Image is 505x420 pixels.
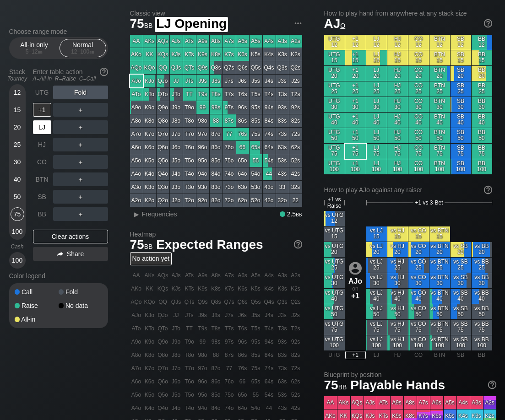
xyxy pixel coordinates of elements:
[387,113,408,128] div: HJ 40
[289,128,302,140] div: 72s
[263,194,276,207] div: 42o
[289,61,302,74] div: Q2s
[472,128,492,143] div: BB 50
[236,154,249,167] div: 65o
[11,207,24,221] div: 75
[250,128,262,140] div: 75s
[263,61,276,74] div: Q4s
[5,65,29,86] div: Stack
[250,101,262,114] div: 95s
[345,159,366,174] div: +1 100
[276,154,289,167] div: 53s
[366,128,387,143] div: LJ 50
[64,48,102,55] div: 12 – 100
[11,190,24,204] div: 50
[276,101,289,114] div: 93s
[366,66,387,81] div: LJ 20
[5,75,29,82] div: Tourney
[263,101,276,114] div: 94s
[263,141,276,154] div: 64s
[157,101,169,114] div: Q9o
[408,97,429,112] div: CO 30
[472,159,492,174] div: BB 100
[183,114,196,127] div: T8o
[236,128,249,140] div: 76s
[345,113,366,128] div: +1 40
[33,75,108,82] div: A=All-in R=Raise C=Call
[210,48,223,61] div: K8s
[451,159,471,174] div: SB 100
[366,97,387,112] div: LJ 30
[223,154,236,167] div: 75o
[196,154,209,167] div: 95o
[250,181,262,194] div: 53o
[451,97,471,112] div: SB 30
[183,35,196,48] div: ATs
[183,101,196,114] div: T9o
[451,144,471,159] div: SB 75
[324,186,492,194] div: How to play AJo against any raiser
[170,61,183,74] div: QJs
[324,35,345,50] div: UTG 12
[143,167,156,180] div: K4o
[276,48,289,61] div: K3s
[33,65,108,86] div: Enter table action
[196,181,209,194] div: 93o
[250,88,262,101] div: T5s
[196,141,209,154] div: 96o
[130,141,143,154] div: A6o
[143,141,156,154] div: K6o
[324,66,345,81] div: UTG 20
[263,128,276,140] div: 74s
[387,128,408,143] div: HJ 50
[289,101,302,114] div: 92s
[236,194,249,207] div: 62o
[196,75,209,87] div: J9s
[196,35,209,48] div: A9s
[366,144,387,159] div: LJ 75
[11,155,24,169] div: 30
[170,75,183,87] div: JJ
[11,172,24,186] div: 40
[210,154,223,167] div: 85o
[289,48,302,61] div: K2s
[210,194,223,207] div: 82o
[15,302,59,309] div: Raise
[324,97,345,112] div: UTG 30
[408,128,429,143] div: CO 50
[13,39,55,57] div: All-in only
[183,48,196,61] div: KTs
[157,48,169,61] div: KQs
[210,128,223,140] div: 87o
[325,196,344,209] span: +1 vs Raise
[33,120,51,134] div: LJ
[143,154,156,167] div: K5o
[415,199,443,206] span: +1 vs 3-Bet
[53,155,108,169] div: ＋
[11,103,24,117] div: 15
[157,88,169,101] div: QTo
[223,35,236,48] div: A7s
[263,88,276,101] div: T4s
[130,194,143,207] div: A2o
[451,66,471,81] div: SB 20
[157,128,169,140] div: Q7o
[143,61,156,74] div: KQo
[236,61,249,74] div: Q6s
[15,48,54,55] div: 5 – 12
[276,114,289,127] div: 83s
[487,380,497,390] img: help.32db89a4.svg
[387,97,408,112] div: HJ 30
[236,181,249,194] div: 63o
[223,181,236,194] div: 73o
[196,167,209,180] div: 94o
[53,120,108,134] div: ＋
[223,141,236,154] div: 76o
[223,167,236,180] div: 74o
[196,101,209,114] div: 99
[345,97,366,112] div: +1 30
[143,114,156,127] div: K8o
[236,114,249,127] div: 86s
[429,144,450,159] div: BTN 75
[472,81,492,97] div: BB 25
